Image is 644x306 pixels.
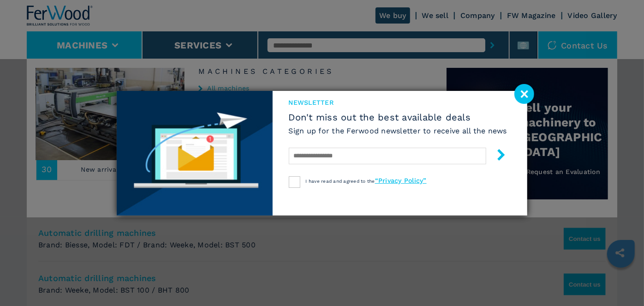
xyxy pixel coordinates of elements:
[306,179,427,184] span: I have read and agreed to the
[289,98,507,107] span: newsletter
[289,112,507,123] span: Don't miss out the best available deals
[117,91,273,216] img: Newsletter image
[486,145,507,167] button: submit-button
[289,126,507,136] h6: Sign up for the Ferwood newsletter to receive all the news
[375,177,427,184] a: “Privacy Policy”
